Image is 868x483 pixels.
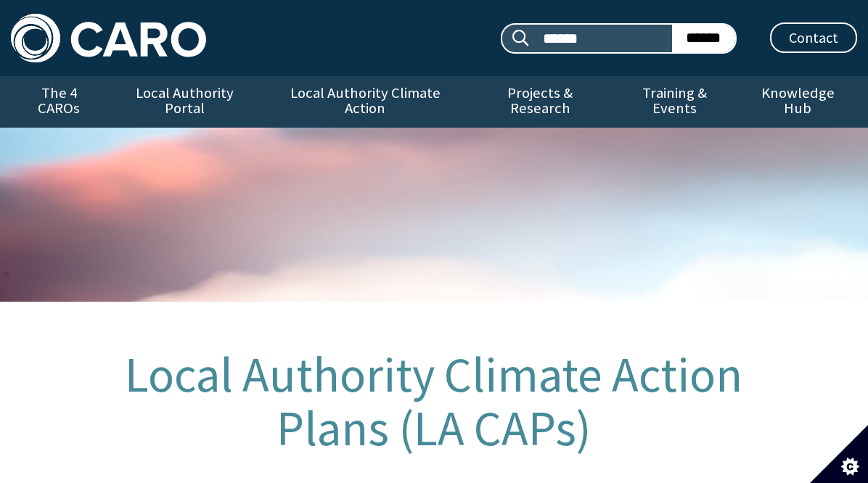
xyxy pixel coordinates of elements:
[469,76,612,127] a: Projects & Research
[810,425,868,483] button: Set cookie preferences
[262,76,468,127] a: Local Authority Climate Action
[11,76,107,127] a: The 4 CAROs
[107,76,262,127] a: Local Authority Portal
[11,14,206,62] img: Caro logo
[738,76,857,127] a: Knowledge Hub
[83,348,785,455] h1: Local Authority Climate Action Plans (LA CAPs)
[770,22,857,53] a: Contact
[612,76,739,127] a: Training & Events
